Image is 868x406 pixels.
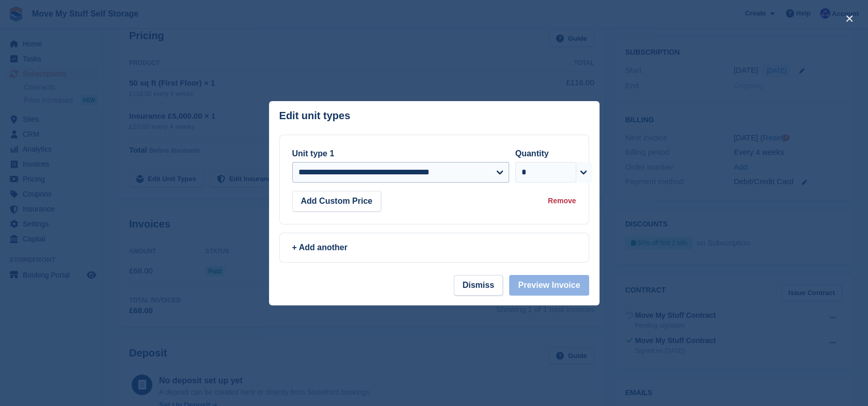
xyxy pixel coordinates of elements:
button: Preview Invoice [509,275,589,296]
button: Dismiss [454,275,503,296]
label: Quantity [515,149,549,158]
div: + Add another [292,241,576,254]
button: Add Custom Price [292,191,382,212]
div: Remove [548,196,576,206]
button: close [841,10,858,27]
label: Unit type 1 [292,149,335,158]
a: + Add another [279,233,589,263]
p: Edit unit types [279,110,351,122]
